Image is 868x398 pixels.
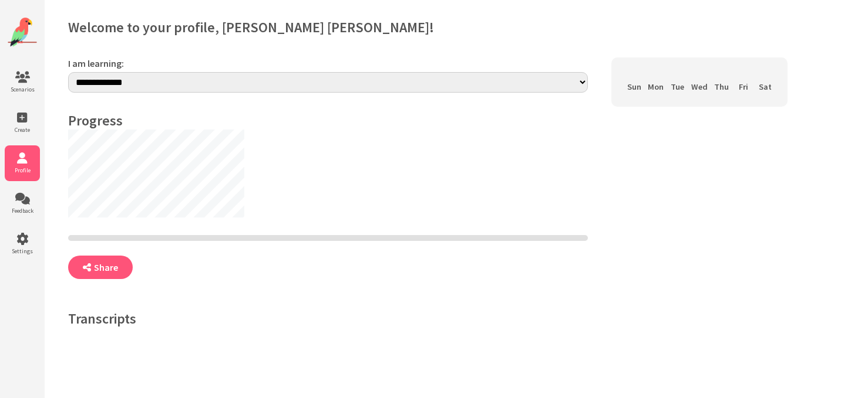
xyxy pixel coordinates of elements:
[667,79,688,95] th: Tue
[711,79,732,95] th: Thu
[754,79,776,95] th: Sat
[5,126,40,134] span: Create
[623,79,645,95] th: Sun
[5,166,40,174] span: Profile
[68,309,588,328] h4: Transcripts
[5,207,40,215] span: Feedback
[68,256,133,279] button: Share
[5,86,40,93] span: Scenarios
[68,18,844,36] h2: Welcome to your profile, [PERSON_NAME] [PERSON_NAME]!
[645,79,667,95] th: Mon
[688,79,711,95] th: Wed
[5,247,40,255] span: Settings
[732,79,754,95] th: Fri
[8,18,37,47] img: Website Logo
[68,57,588,69] label: I am learning:
[68,111,588,130] h4: Progress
